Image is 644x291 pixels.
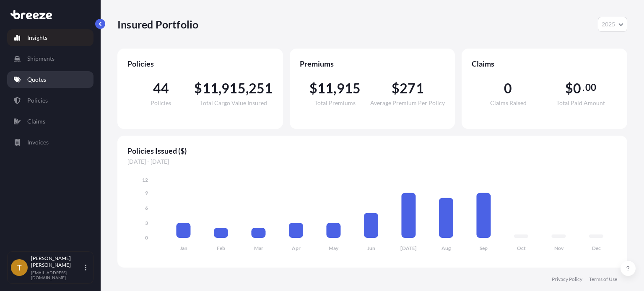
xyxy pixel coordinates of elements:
[27,54,55,63] p: Shipments
[589,276,617,283] a: Terms of Use
[554,245,564,251] tspan: Nov
[7,92,93,109] a: Policies
[392,82,400,95] span: $
[180,245,187,251] tspan: Jan
[472,59,617,69] span: Claims
[317,82,333,95] span: 11
[31,270,83,280] p: [EMAIL_ADDRESS][DOMAIN_NAME]
[333,82,336,95] span: ,
[7,29,93,46] a: Insights
[194,82,202,95] span: $
[27,96,48,105] p: Policies
[249,82,273,95] span: 251
[142,177,148,183] tspan: 12
[400,82,424,95] span: 271
[329,245,339,251] tspan: May
[309,82,317,95] span: $
[27,138,49,147] p: Invoices
[517,245,526,251] tspan: Oct
[337,82,361,95] span: 915
[145,205,148,211] tspan: 6
[27,33,47,42] p: Insights
[300,59,445,69] span: Premiums
[585,84,596,91] span: 00
[31,255,83,268] p: [PERSON_NAME] [PERSON_NAME]
[127,146,617,156] span: Policies Issued ($)
[592,245,601,251] tspan: Dec
[203,82,218,95] span: 11
[7,50,93,67] a: Shipments
[573,82,581,95] span: 0
[400,245,417,251] tspan: [DATE]
[292,245,301,251] tspan: Apr
[598,17,627,32] button: Year Selector
[145,190,148,196] tspan: 9
[582,84,584,91] span: .
[504,82,512,95] span: 0
[602,20,615,28] span: 2025
[370,100,445,106] span: Average Premium Per Policy
[565,82,573,95] span: $
[490,100,527,106] span: Claims Raised
[556,100,605,106] span: Total Paid Amount
[127,157,617,166] span: [DATE] - [DATE]
[441,245,451,251] tspan: Aug
[145,220,148,226] tspan: 3
[153,82,169,95] span: 44
[246,82,249,95] span: ,
[17,263,22,272] span: T
[27,117,45,126] p: Claims
[7,134,93,151] a: Invoices
[254,245,263,251] tspan: Mar
[221,82,246,95] span: 915
[7,113,93,130] a: Claims
[218,82,221,95] span: ,
[117,18,198,31] p: Insured Portfolio
[7,71,93,88] a: Quotes
[552,276,582,283] a: Privacy Policy
[27,75,46,84] p: Quotes
[217,245,225,251] tspan: Feb
[367,245,375,251] tspan: Jun
[127,59,273,69] span: Policies
[480,245,488,251] tspan: Sep
[200,100,267,106] span: Total Cargo Value Insured
[145,234,148,241] tspan: 0
[151,100,171,106] span: Policies
[314,100,356,106] span: Total Premiums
